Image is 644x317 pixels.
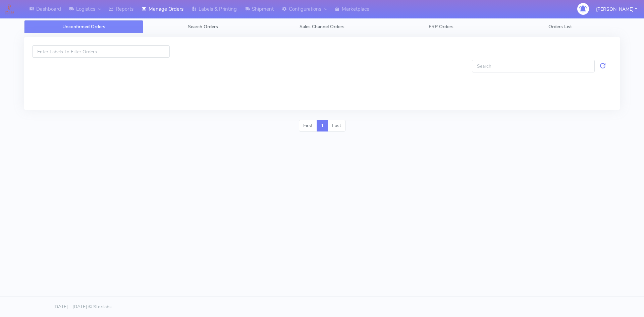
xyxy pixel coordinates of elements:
[429,23,453,30] span: ERP Orders
[472,60,595,72] input: Search
[300,23,344,30] span: Sales Channel Orders
[62,23,105,30] span: Unconfirmed Orders
[317,120,328,132] a: 1
[548,23,572,30] span: Orders List
[32,45,170,58] input: Enter Labels To Filter Orders
[188,23,218,30] span: Search Orders
[24,20,620,33] ul: Tabs
[591,2,642,16] button: [PERSON_NAME]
